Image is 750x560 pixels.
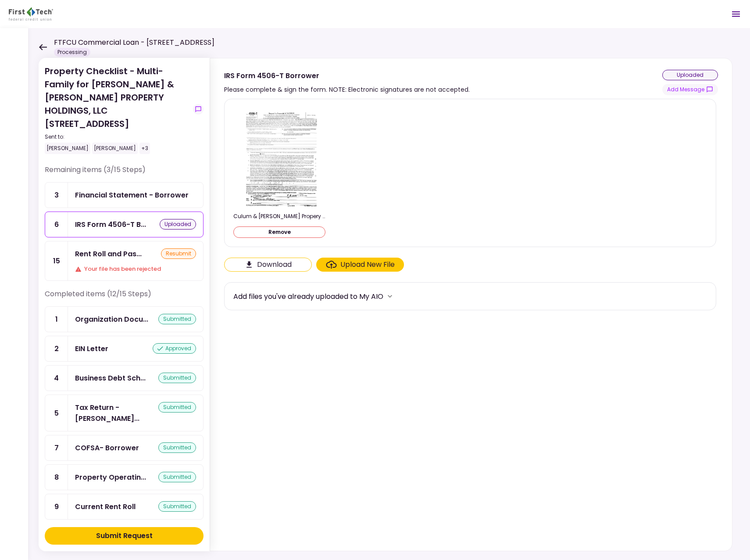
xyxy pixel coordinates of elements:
[75,190,189,201] div: Financial Statement - Borrower
[9,7,53,21] img: Partner icon
[45,464,204,490] a: 8Property Operating Statementssubmitted
[224,70,470,81] div: IRS Form 4506-T Borrower
[158,442,196,453] div: submitted
[45,241,68,280] div: 15
[45,494,204,520] a: 9Current Rent Rollsubmitted
[92,143,138,154] div: [PERSON_NAME]
[45,212,68,237] div: 6
[75,501,136,512] div: Current Rent Roll
[96,531,153,541] div: Submit Request
[54,37,214,48] h1: FTFCU Commercial Loan - [STREET_ADDRESS]
[662,84,718,95] button: show-messages
[45,395,68,431] div: 5
[45,182,204,208] a: 3Financial Statement - Borrower
[224,258,312,272] button: Click here to download the document
[158,402,196,413] div: submitted
[45,336,68,361] div: 2
[45,165,204,182] div: Remaining items (3/15 Steps)
[45,307,68,332] div: 1
[45,143,90,154] div: [PERSON_NAME]
[54,48,90,57] div: Processing
[45,494,68,519] div: 9
[75,472,146,483] div: Property Operating Statements
[383,290,396,303] button: more
[75,442,139,453] div: COFSA- Borrower
[45,465,68,490] div: 8
[45,306,204,332] a: 1Organization Documents for Borrowing Entitysubmitted
[725,4,746,25] button: Open menu
[193,104,204,115] button: show-messages
[75,248,142,259] div: Rent Roll and Past Due Affidavit
[45,183,68,208] div: 3
[158,472,196,482] div: submitted
[45,241,204,281] a: 15Rent Roll and Past Due AffidavitresubmitYour file has been rejected
[45,527,204,545] button: Submit Request
[45,395,204,431] a: 5Tax Return - Borrowersubmitted
[233,226,325,238] button: Remove
[45,289,204,306] div: Completed items (12/15 Steps)
[160,219,196,230] div: uploaded
[139,143,150,154] div: +3
[75,314,148,325] div: Organization Documents for Borrowing Entity
[158,373,196,383] div: submitted
[210,58,732,551] div: IRS Form 4506-T BorrowerPlease complete & sign the form. NOTE: Electronic signatures are not acce...
[45,212,204,237] a: 6IRS Form 4506-T Borroweruploaded
[316,258,404,272] span: Click here to upload the required document
[75,219,146,230] div: IRS Form 4506-T Borrower
[75,402,158,424] div: Tax Return - Borrower
[45,435,68,460] div: 7
[45,65,189,154] div: Property Checklist - Multi-Family for [PERSON_NAME] & [PERSON_NAME] PROPERTY HOLDINGS, LLC [STREE...
[75,373,146,384] div: Business Debt Schedule
[45,435,204,461] a: 7COFSA- Borrowersubmitted
[340,259,395,270] div: Upload New File
[233,291,383,302] div: Add files you've already uploaded to My AIO
[75,265,196,273] div: Your file has been rejected
[158,314,196,324] div: submitted
[161,248,196,259] div: resubmit
[233,212,325,220] div: Culum & Kelley Propery Holdings LLC 4506-T.pdf
[45,336,204,362] a: 2EIN Letterapproved
[45,133,189,141] div: Sent to:
[158,501,196,512] div: submitted
[75,343,108,354] div: EIN Letter
[224,84,470,95] div: Please complete & sign the form. NOTE: Electronic signatures are not accepted.
[45,366,68,391] div: 4
[662,70,718,80] div: uploaded
[45,365,204,391] a: 4Business Debt Schedulesubmitted
[153,343,196,354] div: approved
